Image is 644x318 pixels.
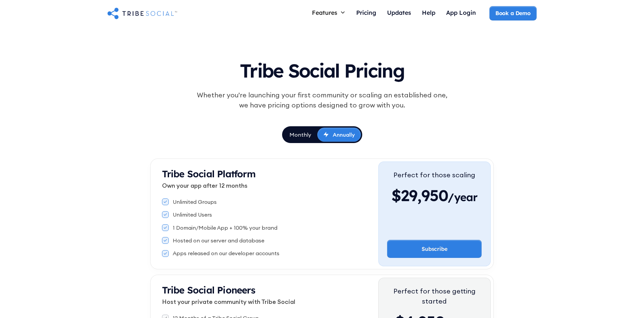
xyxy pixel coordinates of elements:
div: Monthly [289,131,311,138]
p: Host your private community with Tribe Social [162,297,378,306]
div: $29,950 [391,185,477,206]
div: App Login [446,9,476,16]
strong: Tribe Social Platform [162,168,256,180]
span: /year [448,190,477,207]
a: Subscribe [387,240,482,258]
div: Unlimited Groups [173,198,217,206]
p: Own your app after 12 months [162,181,378,190]
h1: Tribe Social Pricing [166,54,478,85]
div: Apps released on our developer accounts [173,249,279,257]
strong: Tribe Social Pioneers [162,284,255,296]
div: 1 Domain/Mobile App + 100% your brand [173,224,277,231]
div: Help [422,9,435,16]
a: Help [417,6,441,20]
div: Hosted on our server and database [173,237,264,244]
div: Whether you're launching your first community or scaling an established one, we have pricing opti... [193,90,451,110]
div: Unlimited Users [173,211,212,218]
div: Features [307,6,351,19]
a: home [107,6,177,20]
div: Pricing [356,9,376,16]
a: Book a Demo [489,6,537,20]
a: Pricing [351,6,382,20]
div: Features [312,9,337,16]
a: Updates [382,6,417,20]
div: Perfect for those scaling [391,170,477,180]
div: Annually [333,131,355,138]
a: App Login [441,6,481,20]
div: Updates [387,9,411,16]
div: Perfect for those getting started [387,286,482,306]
